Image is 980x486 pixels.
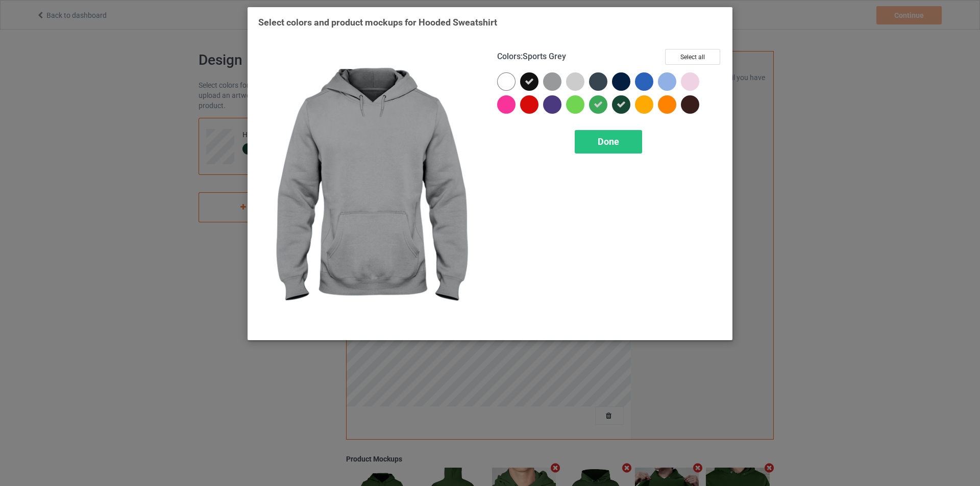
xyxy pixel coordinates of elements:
span: Sports Grey [523,52,566,61]
span: Colors [497,52,521,61]
h4: : [497,52,566,62]
span: Select colors and product mockups for Hooded Sweatshirt [258,17,497,28]
img: regular.jpg [258,49,483,329]
button: Select all [665,49,720,65]
span: Done [598,136,619,147]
